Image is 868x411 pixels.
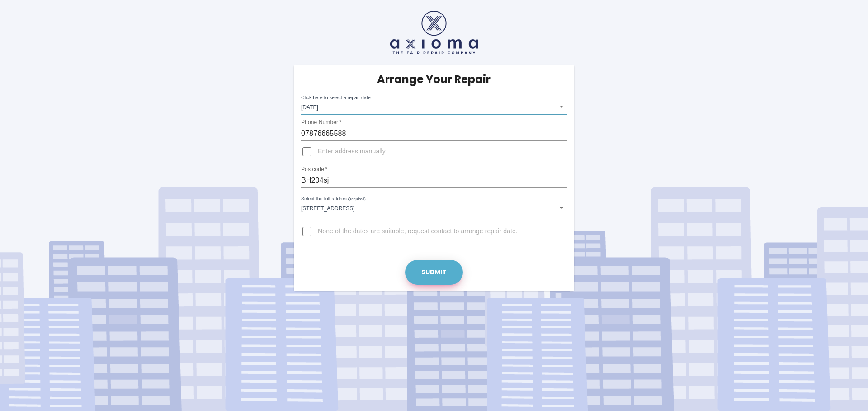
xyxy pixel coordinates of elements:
label: Postcode [301,166,327,173]
small: (required) [349,197,366,201]
button: Submit [405,260,463,285]
img: axioma [390,11,478,54]
label: Phone Number [301,119,341,126]
div: [STREET_ADDRESS] [301,199,567,216]
label: Click here to select a repair date [301,94,371,101]
span: None of the dates are suitable, request contact to arrange repair date. [318,227,518,236]
h5: Arrange Your Repair [377,72,491,87]
div: [DATE] [301,98,567,115]
label: Select the full address [301,195,366,203]
span: Enter address manually [318,147,386,156]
